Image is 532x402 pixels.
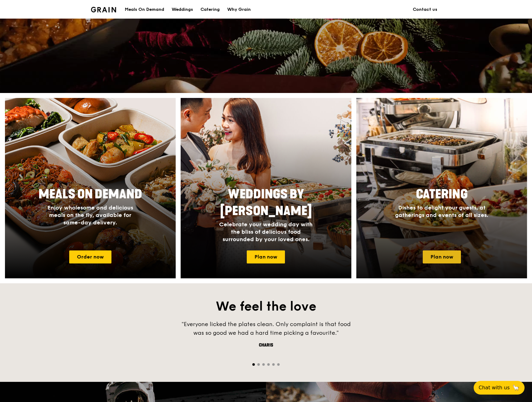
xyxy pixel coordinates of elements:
div: Meals On Demand [125,0,164,19]
span: Meals On Demand [38,187,142,202]
span: Go to slide 4 [267,363,270,366]
a: Plan now [423,250,461,263]
span: Celebrate your wedding day with the bliss of delicious food surrounded by your loved ones. [219,221,313,243]
span: Dishes to delight your guests, at gatherings and events of all sizes. [395,204,488,219]
span: Enjoy wholesome and delicious meals on the fly, available for same-day delivery. [47,204,133,226]
span: Go to slide 5 [272,363,275,366]
img: weddings-card.4f3003b8.jpg [181,98,351,278]
a: Why Grain [223,0,255,19]
span: 🦙 [512,384,520,391]
span: Catering [416,187,468,202]
div: Weddings [172,0,193,19]
a: CateringDishes to delight your guests, at gatherings and events of all sizes.Plan now [356,98,527,278]
span: Go to slide 1 [252,363,255,366]
a: Weddings by [PERSON_NAME]Celebrate your wedding day with the bliss of delicious food surrounded b... [181,98,351,278]
div: Charis [173,342,359,348]
div: Why Grain [227,0,251,19]
span: Go to slide 6 [277,363,280,366]
a: Weddings [168,0,197,19]
span: Go to slide 2 [257,363,260,366]
span: Weddings by [PERSON_NAME] [220,187,312,219]
a: Catering [197,0,223,19]
a: Order now [69,250,111,263]
span: Go to slide 3 [262,363,265,366]
a: Meals On DemandEnjoy wholesome and delicious meals on the fly, available for same-day delivery.Or... [5,98,176,278]
div: Catering [201,0,220,19]
div: "Everyone licked the plates clean. Only complaint is that food was so good we had a hard time pic... [173,320,359,337]
a: Contact us [409,0,441,19]
span: Chat with us [479,384,510,391]
a: Plan now [247,250,285,263]
img: meals-on-demand-card.d2b6f6db.png [5,98,176,278]
button: Chat with us🦙 [474,381,525,395]
img: Grain [91,7,116,12]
